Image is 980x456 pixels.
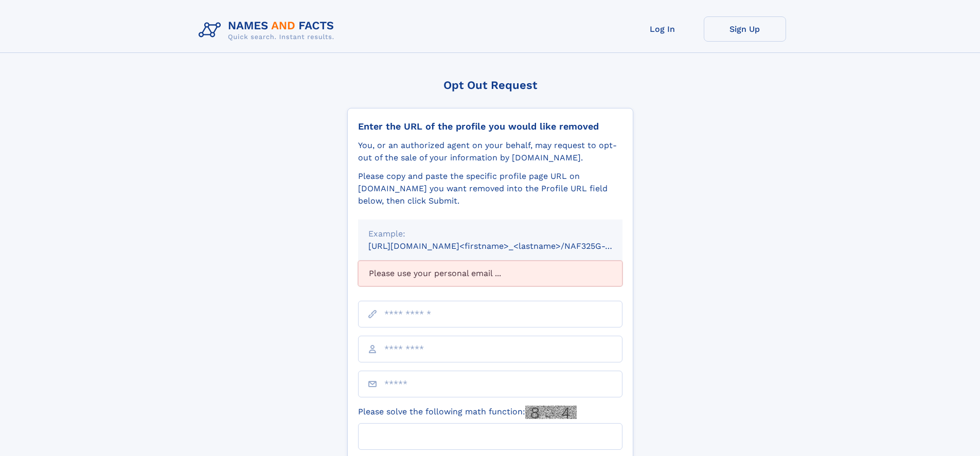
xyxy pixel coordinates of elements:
div: Please copy and paste the specific profile page URL on [DOMAIN_NAME] you want removed into the Pr... [358,170,622,207]
a: Log In [621,16,704,42]
div: Opt Out Request [347,79,633,92]
small: [URL][DOMAIN_NAME]<firstname>_<lastname>/NAF325G-xxxxxxxx [368,241,642,251]
label: Please solve the following math function: [358,406,577,419]
img: Logo Names and Facts [194,16,343,44]
div: Please use your personal email ... [358,261,622,286]
a: Sign Up [704,16,786,42]
div: Enter the URL of the profile you would like removed [358,121,622,132]
div: Example: [368,228,612,240]
div: You, or an authorized agent on your behalf, may request to opt-out of the sale of your informatio... [358,139,622,164]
